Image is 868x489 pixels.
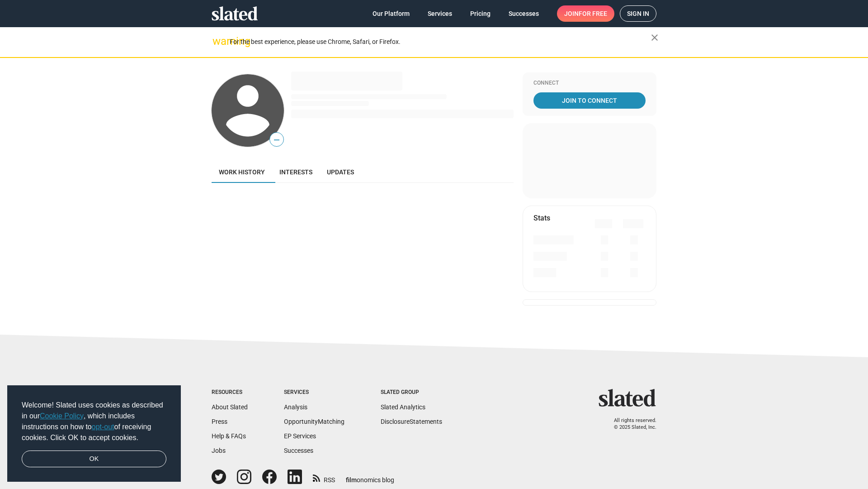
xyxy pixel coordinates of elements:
[533,213,550,223] mat-card-title: Stats
[620,5,656,22] a: Sign in
[381,403,425,411] a: Slated Analytics
[7,385,181,482] div: cookieconsent
[381,418,442,425] a: DisclosureStatements
[428,5,452,22] span: Services
[212,418,227,425] a: Press
[420,5,459,22] a: Services
[470,5,491,22] span: Pricing
[272,161,320,183] a: Interests
[501,5,546,22] a: Successes
[219,168,265,176] span: Work history
[230,36,651,48] div: For the best experience, please use Chrome, Safari, or Firefox.
[40,412,84,420] a: Cookie Policy
[320,161,361,183] a: Updates
[373,5,410,22] span: Our Platform
[212,161,272,183] a: Work history
[604,417,656,431] p: All rights reserved. © 2025 Slated, Inc.
[22,451,166,468] a: dismiss cookie message
[284,403,307,411] a: Analysis
[649,32,660,43] mat-icon: close
[212,432,246,440] a: Help & FAQs
[579,5,607,22] span: for free
[381,389,442,396] div: Slated Group
[284,447,313,454] a: Successes
[557,5,614,22] a: Joinfor free
[313,470,335,484] a: RSS
[627,6,649,21] span: Sign in
[212,36,223,47] mat-icon: warning
[284,418,344,425] a: OpportunityMatching
[346,476,357,484] span: film
[270,134,283,146] span: —
[22,400,166,443] span: Welcome! Slated uses cookies as described in our , which includes instructions on how to of recei...
[279,168,312,176] span: Interests
[365,5,417,22] a: Our Platform
[533,92,646,109] a: Join To Connect
[564,5,607,22] span: Join
[535,92,644,109] span: Join To Connect
[463,5,498,22] a: Pricing
[533,80,646,87] div: Connect
[327,168,354,176] span: Updates
[284,432,316,440] a: EP Services
[346,469,394,484] a: filmonomics blog
[92,423,114,431] a: opt-out
[284,389,344,396] div: Services
[212,389,248,396] div: Resources
[509,5,539,22] span: Successes
[212,403,248,411] a: About Slated
[212,447,226,454] a: Jobs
